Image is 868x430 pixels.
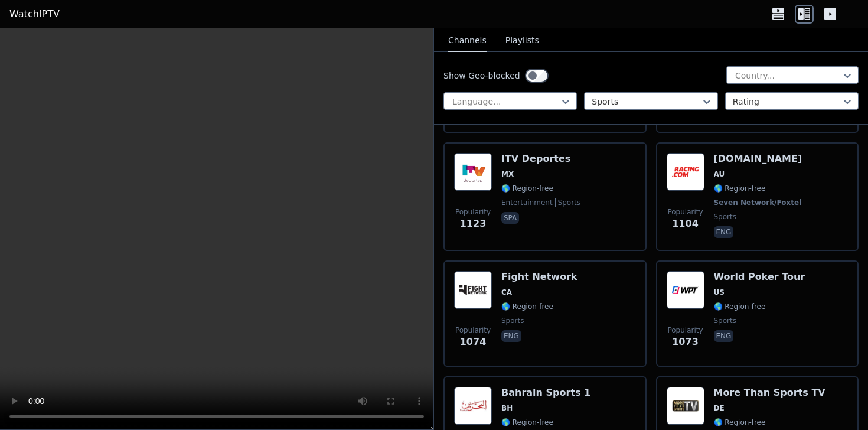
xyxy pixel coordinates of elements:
span: sports [714,212,736,221]
h6: ITV Deportes [501,153,580,165]
span: DE [714,403,725,413]
p: eng [714,330,734,342]
span: Seven Network/Foxtel [714,198,802,207]
label: Show Geo-blocked [443,70,520,82]
h6: [DOMAIN_NAME] [714,153,804,165]
span: sports [555,198,580,207]
span: entertainment [501,198,553,207]
span: sports [501,316,524,325]
a: WatchIPTV [9,7,60,21]
span: CA [501,288,512,297]
span: 🌎 Region-free [714,302,766,311]
span: sports [714,316,736,325]
img: Bahrain Sports 1 [454,387,492,425]
span: US [714,288,725,297]
h6: More Than Sports TV [714,387,825,399]
img: Racing.com [667,153,704,191]
span: MX [501,170,514,179]
p: eng [501,330,521,342]
p: eng [714,226,734,238]
span: Popularity [667,325,703,335]
img: ITV Deportes [454,153,492,191]
span: 1074 [460,335,487,349]
span: 1104 [672,217,699,231]
p: spa [501,212,519,224]
span: Popularity [455,325,491,335]
button: Playlists [505,30,539,52]
h6: Fight Network [501,271,577,283]
span: 1123 [460,217,487,231]
img: World Poker Tour [667,271,704,309]
span: Popularity [455,207,491,217]
button: Channels [448,30,487,52]
h6: Bahrain Sports 1 [501,387,590,399]
img: Fight Network [454,271,492,309]
h6: World Poker Tour [714,271,805,283]
span: 🌎 Region-free [501,184,553,193]
span: 🌎 Region-free [714,184,766,193]
span: AU [714,170,725,179]
span: BH [501,403,513,413]
span: 1073 [672,335,699,349]
img: More Than Sports TV [667,387,704,425]
span: 🌎 Region-free [501,302,553,311]
span: Popularity [667,207,703,217]
span: 🌎 Region-free [714,418,766,427]
span: 🌎 Region-free [501,418,553,427]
